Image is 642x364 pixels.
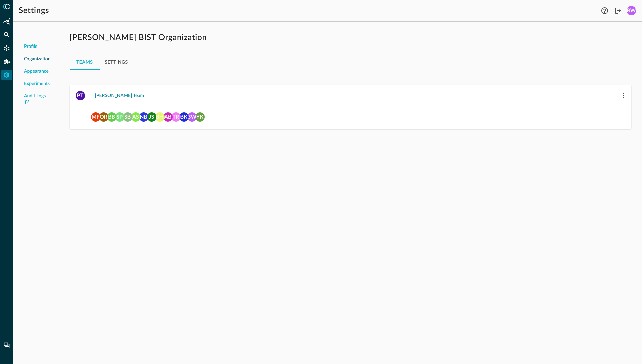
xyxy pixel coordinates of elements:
[139,112,148,122] div: NB
[115,112,124,122] div: SP
[123,112,132,121] span: sunrise.budd@pearson.com
[70,32,631,43] h1: [PERSON_NAME] BIST Organization
[139,112,148,121] span: neal.bridges+pearson@secdataops.com
[2,56,12,67] div: Addons
[147,112,156,121] span: jax.scott@pearson.com
[107,112,116,122] div: BB
[24,56,51,63] span: Organization
[131,112,140,121] span: andrew.smith@pearson.com
[91,112,100,122] div: MF
[171,112,181,122] div: TR
[179,112,189,121] span: brian.koehl@pearson.com
[1,70,12,80] div: Settings
[91,112,100,121] span: michael.franklin@pearson.com
[171,112,181,121] span: tori.roberts@pearson.com
[187,112,197,122] div: BW
[100,54,133,70] button: Settings
[99,112,108,121] span: Oisin Regan
[163,112,173,121] span: alasdair.baker@pearson.com
[195,112,205,122] div: YK
[24,93,51,107] a: Audit Logs
[115,112,124,121] span: sekhar.penugonda@pearson.com
[627,6,636,15] div: BW
[195,112,205,121] span: yuksel.kurtbas@pearson.com
[187,112,197,121] span: brian.way+pearson@secdataops.com
[123,112,132,122] div: SB
[1,340,12,351] div: Chat
[163,112,173,122] div: AB
[91,90,148,101] button: [PERSON_NAME] Team
[19,5,49,16] h1: Settings
[1,16,12,27] div: Summary Insights
[76,91,85,100] div: PT
[179,112,189,122] div: BK
[70,54,100,70] button: Teams
[24,68,49,75] span: Appearance
[24,80,50,87] span: Experiments
[1,43,12,54] div: Connectors
[155,112,165,122] div: BH
[24,43,37,50] span: Profile
[95,92,144,100] div: [PERSON_NAME] Team
[1,29,12,40] div: Federated Search
[99,112,108,122] div: OR
[613,5,623,16] button: Logout
[147,112,156,122] div: JS
[155,112,165,121] span: ben.harris@pearson.com
[599,5,610,16] button: Help
[107,112,116,121] span: bobby.bauer@pearson.com
[131,112,140,122] div: AS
